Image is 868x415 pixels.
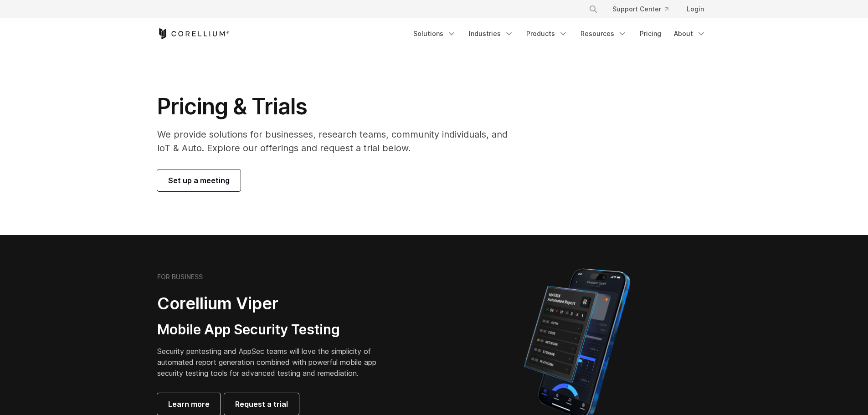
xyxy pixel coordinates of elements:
span: Request a trial [235,399,288,410]
a: Corellium Home [157,28,230,39]
h1: Pricing & Trials [157,93,520,120]
h6: FOR BUSINESS [157,273,203,281]
a: Solutions [408,26,462,42]
a: Set up a meeting [157,169,241,191]
p: Security pentesting and AppSec teams will love the simplicity of automated report generation comb... [157,346,390,379]
a: Request a trial [224,393,299,415]
p: We provide solutions for businesses, research teams, community individuals, and IoT & Auto. Explo... [157,128,520,155]
h2: Corellium Viper [157,293,390,314]
h3: Mobile App Security Testing [157,321,390,338]
a: Support Center [605,1,676,17]
div: Navigation Menu [578,1,711,17]
a: Learn more [157,393,221,415]
a: Industries [463,26,519,42]
a: About [668,26,711,42]
span: Learn more [168,399,210,410]
a: Resources [575,26,632,42]
a: Pricing [634,26,667,42]
div: Navigation Menu [408,26,711,42]
a: Products [521,26,573,42]
span: Set up a meeting [168,175,230,186]
a: Login [679,1,711,17]
button: Search [585,1,601,17]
